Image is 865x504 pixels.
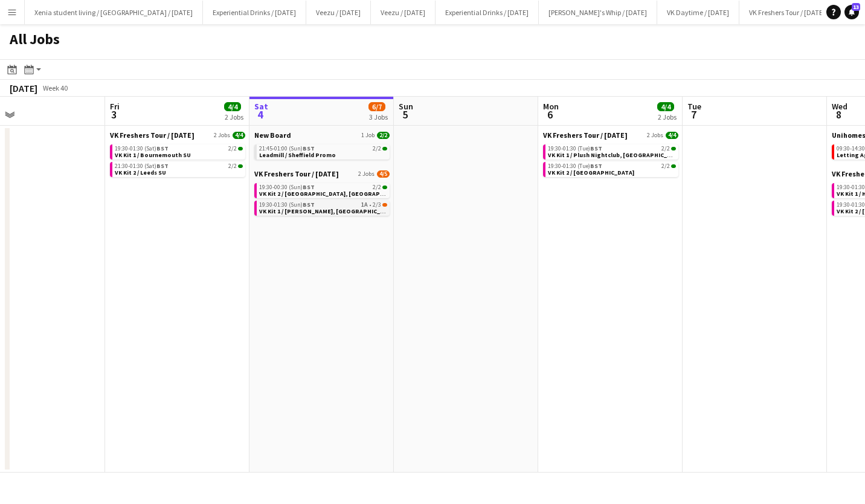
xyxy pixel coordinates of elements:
[657,1,739,24] button: VK Daytime / [DATE]
[254,131,390,169] div: New Board1 Job2/221:45-01:00 (Sun)BST2/2Leadmill / Sheffield Promo
[399,101,413,112] span: Sun
[361,202,368,208] span: 1A
[25,1,203,24] button: Xenia student living / [GEOGRAPHIC_DATA] / [DATE]
[548,146,602,152] span: 19:30-01:30 (Tue)
[259,202,315,208] span: 19:30-01:30 (Sun)
[110,131,245,179] div: VK Freshers Tour / [DATE]2 Jobs4/419:30-01:30 (Sat)BST2/2VK Kit 1 / Bournemouth SU21:30-01:30 (Sa...
[259,201,387,215] a: 19:30-01:30 (Sun)BST1A•2/3VK Kit 1 / [PERSON_NAME], [GEOGRAPHIC_DATA]
[687,101,701,112] span: Tue
[371,1,436,24] button: Veezu / [DATE]
[259,207,397,215] span: VK Kit 1 / Jack Murphys, Swansea
[377,132,390,139] span: 2/2
[115,146,169,152] span: 19:30-01:30 (Sat)
[110,131,245,140] a: VK Freshers Tour / [DATE]2 Jobs4/4
[115,169,166,176] span: VK Kit 2 / Leeds SU
[115,162,243,176] a: 21:30-01:30 (Sat)BST2/2VK Kit 2 / Leeds SU
[368,102,385,111] span: 6/7
[40,83,70,92] span: Week 40
[254,131,291,140] span: New Board
[254,101,268,112] span: Sat
[259,190,410,198] span: VK Kit 2 / Imperial Union, London
[233,132,245,139] span: 4/4
[108,108,120,121] span: 3
[548,169,634,176] span: VK Kit 2 / University of Chichester
[228,163,237,169] span: 2/2
[382,186,387,189] span: 2/2
[852,3,860,11] span: 13
[548,144,676,158] a: 19:30-01:30 (Tue)BST2/2VK Kit 1 / Plush Nightclub, [GEOGRAPHIC_DATA]
[224,102,241,111] span: 4/4
[238,164,243,168] span: 2/2
[661,163,670,169] span: 2/2
[214,132,230,139] span: 2 Jobs
[661,146,670,152] span: 2/2
[259,184,315,190] span: 19:30-00:30 (Sun)
[686,108,701,121] span: 7
[110,131,195,140] span: VK Freshers Tour / Oct 25
[156,162,169,170] span: BST
[548,163,602,169] span: 19:30-01:30 (Tue)
[259,151,336,159] span: Leadmill / Sheffield Promo
[541,108,559,121] span: 6
[110,101,120,112] span: Fri
[252,108,268,121] span: 4
[382,203,387,207] span: 2/3
[225,112,243,121] div: 2 Jobs
[382,147,387,150] span: 2/2
[590,144,602,152] span: BST
[373,184,381,190] span: 2/2
[666,132,678,139] span: 4/4
[543,101,559,112] span: Mon
[832,101,847,112] span: Wed
[657,102,674,111] span: 4/4
[306,1,371,24] button: Veezu / [DATE]
[10,82,37,94] div: [DATE]
[358,170,375,178] span: 2 Jobs
[373,146,381,152] span: 2/2
[238,147,243,150] span: 2/2
[115,151,191,159] span: VK Kit 1 / Bournemouth SU
[259,183,387,197] a: 19:30-00:30 (Sun)BST2/2VK Kit 2 / [GEOGRAPHIC_DATA], [GEOGRAPHIC_DATA]
[671,147,676,150] span: 2/2
[259,202,387,208] div: •
[228,146,237,152] span: 2/2
[115,163,169,169] span: 21:30-01:30 (Sat)
[254,169,390,218] div: VK Freshers Tour / [DATE]2 Jobs4/519:30-00:30 (Sun)BST2/2VK Kit 2 / [GEOGRAPHIC_DATA], [GEOGRAPHI...
[115,144,243,158] a: 19:30-01:30 (Sat)BST2/2VK Kit 1 / Bournemouth SU
[254,169,390,178] a: VK Freshers Tour / [DATE]2 Jobs4/5
[539,1,657,24] button: [PERSON_NAME]'s Whip / [DATE]
[156,144,169,152] span: BST
[303,144,315,152] span: BST
[548,162,676,176] a: 19:30-01:30 (Tue)BST2/2VK Kit 2 / [GEOGRAPHIC_DATA]
[303,183,315,191] span: BST
[548,151,684,159] span: VK Kit 1 / Plush Nightclub, Oxford
[397,108,413,121] span: 5
[361,132,375,139] span: 1 Job
[671,164,676,168] span: 2/2
[830,108,847,121] span: 8
[254,131,390,140] a: New Board1 Job2/2
[739,1,835,24] button: VK Freshers Tour / [DATE]
[543,131,678,140] a: VK Freshers Tour / [DATE]2 Jobs4/4
[543,131,678,179] div: VK Freshers Tour / [DATE]2 Jobs4/419:30-01:30 (Tue)BST2/2VK Kit 1 / Plush Nightclub, [GEOGRAPHIC_...
[259,144,387,158] a: 21:45-01:00 (Sun)BST2/2Leadmill / Sheffield Promo
[369,112,388,121] div: 3 Jobs
[377,170,390,178] span: 4/5
[647,132,663,139] span: 2 Jobs
[203,1,306,24] button: Experiential Drinks / [DATE]
[254,169,339,178] span: VK Freshers Tour / Oct 25
[259,146,315,152] span: 21:45-01:00 (Sun)
[373,202,381,208] span: 2/3
[844,5,859,19] a: 13
[543,131,628,140] span: VK Freshers Tour / Oct 25
[590,162,602,170] span: BST
[436,1,539,24] button: Experiential Drinks / [DATE]
[303,201,315,208] span: BST
[658,112,677,121] div: 2 Jobs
